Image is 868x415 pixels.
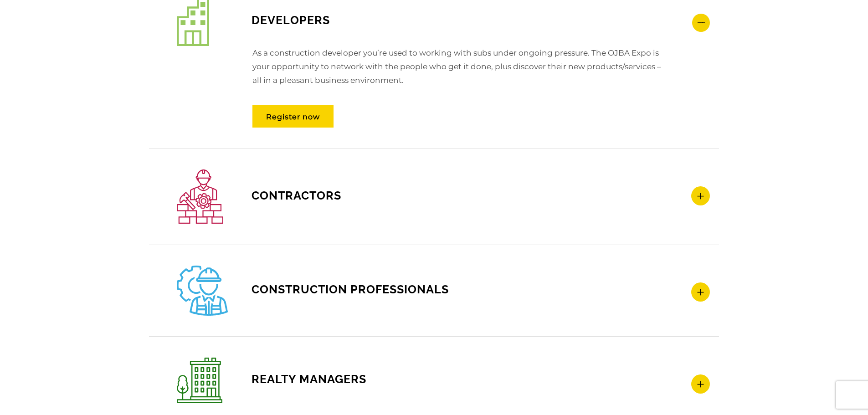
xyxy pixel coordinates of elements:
span: REALTY MANAGERS [177,372,366,386]
span: CONSTRUCTION PROFESSIONALS [177,282,449,296]
p: As a construction developer you’re used to working with subs under ongoing pressure. The OJBA Exp... [220,46,667,96]
img: contractors.svg [177,169,223,224]
img: reality_managers.svg [177,358,222,403]
a: Register now [252,105,334,128]
span: Contractors [177,189,341,202]
span: Developers [177,13,330,27]
img: construction.svg [177,266,228,315]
